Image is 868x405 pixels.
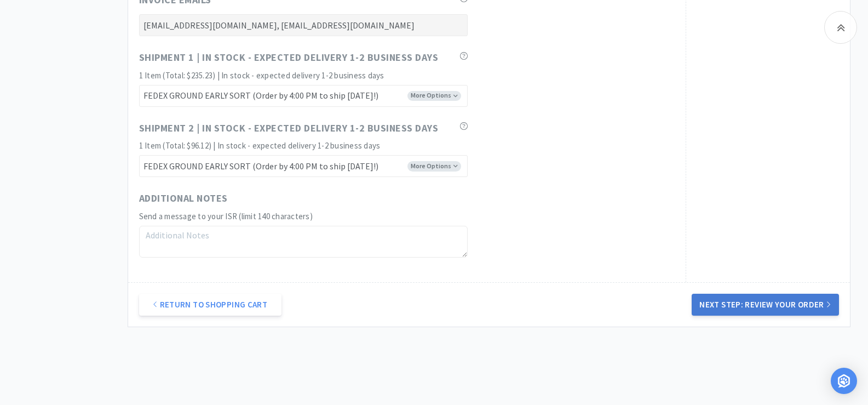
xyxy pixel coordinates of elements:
[139,14,468,36] input: Invoice Emails
[139,191,228,207] span: Additional Notes
[139,70,384,81] span: 1 Item (Total: $235.23) | In stock - expected delivery 1-2 business days
[692,294,838,316] button: Next Step: Review Your Order
[139,50,439,66] span: Shipment 1 | In stock - expected delivery 1-2 business days
[139,140,381,151] span: 1 Item (Total: $96.12) | In stock - expected delivery 1-2 business days
[139,121,439,136] span: Shipment 2 | In stock - expected delivery 1-2 business days
[139,211,313,221] span: Send a message to your ISR (limit 140 characters)
[139,294,281,316] a: Return to Shopping Cart
[831,368,857,394] div: Open Intercom Messenger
